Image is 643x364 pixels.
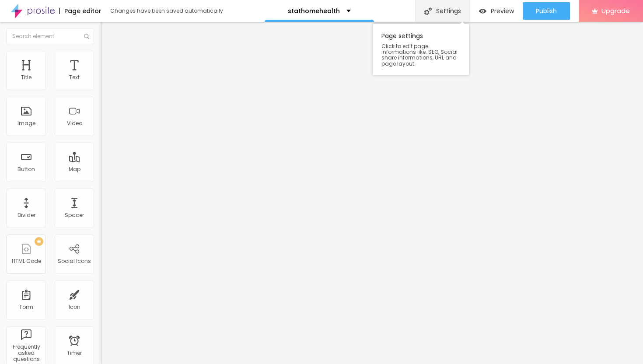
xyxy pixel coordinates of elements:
div: Social Icons [58,258,91,264]
input: Search element [7,28,94,44]
span: Publish [536,7,557,14]
div: Page editor [59,8,101,14]
img: Icone [424,7,432,15]
div: Changes have been saved automatically [110,8,223,14]
div: Spacer [65,212,84,218]
div: Icon [69,304,80,310]
button: Publish [523,2,570,20]
div: Page settings [373,24,469,75]
div: HTML Code [12,258,41,264]
div: Map [69,166,80,172]
span: Preview [491,7,514,14]
span: Click to edit page informations like: SEO, Social share informations, URL and page layout. [381,43,460,66]
div: Form [20,304,33,310]
div: Frequently asked questions [9,344,43,363]
div: Image [17,120,35,126]
span: Upgrade [601,7,630,14]
div: Timer [67,350,82,356]
div: Text [69,74,80,80]
iframe: Editor [101,22,643,364]
img: view-1.svg [479,7,486,15]
div: Divider [17,212,35,218]
div: Title [21,74,31,80]
div: Video [67,120,82,126]
p: stathomehealth [288,8,340,14]
div: Button [17,166,35,172]
img: Icone [84,34,89,39]
button: Preview [470,2,523,20]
